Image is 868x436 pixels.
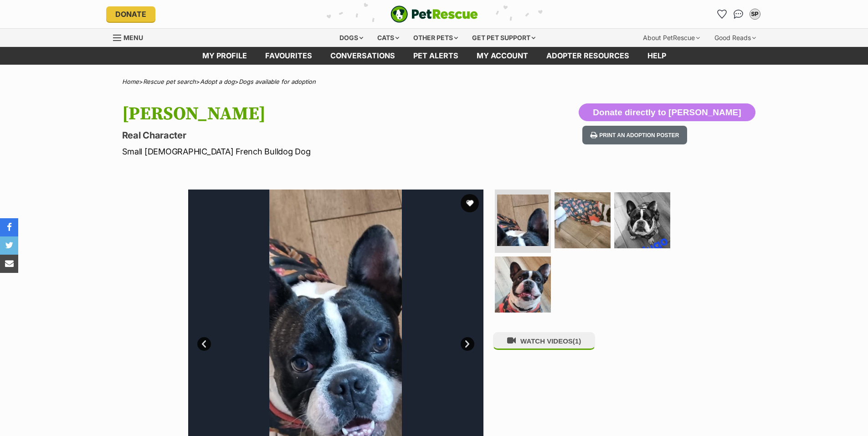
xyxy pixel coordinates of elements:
img: logo-e224e6f780fb5917bec1dbf3a21bbac754714ae5b6737aabdf751b685950b380.svg [390,5,478,23]
button: Print an adoption poster [582,126,687,144]
button: Donate directly to [PERSON_NAME] [579,103,755,122]
div: SP [750,10,760,19]
img: chat-41dd97257d64d25036548639549fe6c8038ab92f7586957e7f3b1b290dea8141.svg [734,10,743,19]
a: Donate [106,6,155,22]
a: My profile [193,47,256,65]
div: Good Reads [708,29,762,47]
ul: Account quick links [715,7,762,21]
img: Photo of Hugo [495,256,551,313]
div: Dogs [333,29,370,47]
a: Adopt a dog [200,78,235,85]
a: My account [467,47,537,65]
span: Menu [123,34,143,41]
a: Favourites [256,47,321,65]
img: Photo of Hugo [614,192,670,248]
a: Dogs available for adoption [239,78,316,85]
a: Prev [197,337,211,351]
a: PetRescue [390,5,478,23]
a: Adopter resources [537,47,638,65]
div: > > > [99,78,769,85]
button: WATCH VIDEOS(1) [493,332,595,350]
a: Favourites [715,7,729,21]
a: Rescue pet search [143,78,196,85]
span: (1) [573,337,581,345]
a: Menu [113,29,149,45]
a: Conversations [731,7,746,21]
h1: [PERSON_NAME] [122,103,508,124]
div: Other pets [407,29,464,47]
a: Next [461,337,474,351]
a: Home [122,78,139,85]
button: favourite [461,194,479,212]
img: Photo of Hugo [555,192,611,248]
div: Cats [371,29,406,47]
p: Real Character [122,129,508,142]
a: conversations [321,47,404,65]
div: About PetRescue [637,29,706,47]
p: Small [DEMOGRAPHIC_DATA] French Bulldog Dog [122,145,508,158]
a: Pet alerts [404,47,467,65]
button: My account [748,7,762,21]
a: Help [638,47,675,65]
img: Photo of Hugo [497,195,549,246]
div: Get pet support [466,29,542,47]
